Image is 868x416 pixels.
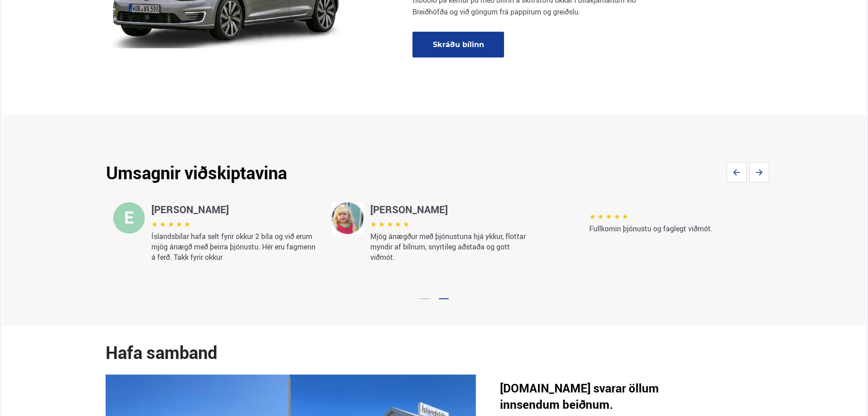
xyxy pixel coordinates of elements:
p: Íslandsbílar hafa selt fyrir okkur 2 bíla og við erum mjög ánægð með þeirra þjónustu. Hér eru fag... [151,231,317,263]
svg: Next slide [749,163,769,182]
span: ★ ★ ★ ★ ★ [370,219,409,229]
img: -Qq7HHLeqJtlnVG_.webp [332,202,364,234]
span: ★ ★ ★ ★ ★ [589,211,628,221]
h4: [PERSON_NAME] [370,202,536,217]
p: Mjög ánægður með þjónustuna hjá ykkur, flottar myndir af bílnum, snyrtileg aðstaða og gott viðmót. [370,231,536,263]
p: Fullkomin þjónustu og faglegt viðmót. [589,224,755,234]
h4: [PERSON_NAME] [151,202,317,217]
h3: Hafa samband [106,346,476,359]
span: ★ ★ ★ ★ ★ [151,219,190,229]
img: 8hMiuppf-ntq0Azi.png [113,202,145,234]
h3: Umsagnir viðskiptavina [106,166,287,179]
svg: Previous slide [727,163,747,182]
button: Open LiveChat chat widget [7,4,34,31]
h4: [DOMAIN_NAME] svarar öllum innsendum beiðnum. [500,380,668,412]
a: Skráðu bílinn [412,32,504,57]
